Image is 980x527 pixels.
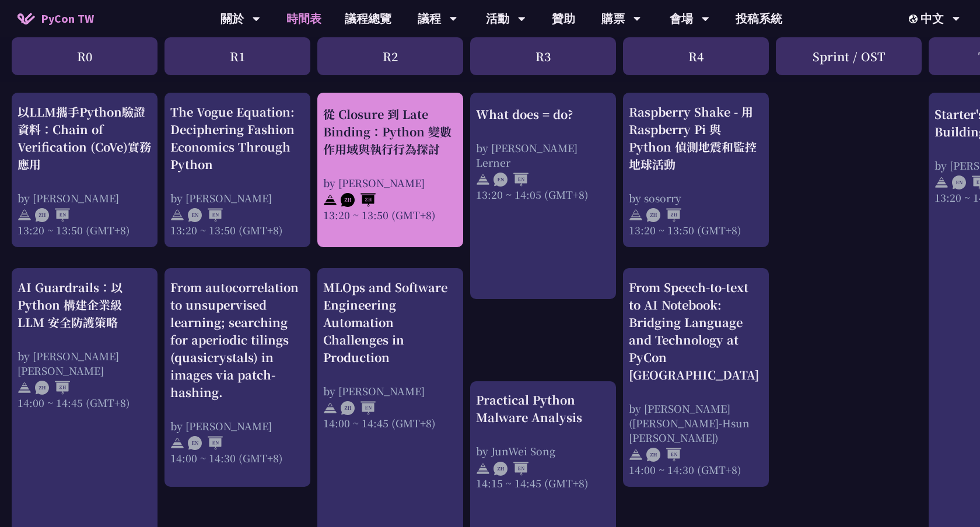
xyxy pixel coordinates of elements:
[494,462,528,476] img: ZHEN.371966e.svg
[17,103,152,173] div: 以LLM攜手Python驗證資料：Chain of Verification (CoVe)實務應用
[476,173,490,187] img: svg+xml;base64,PHN2ZyB4bWxucz0iaHR0cDovL3d3dy53My5vcmcvMjAwMC9zdmciIHdpZHRoPSIyNCIgaGVpZ2h0PSIyNC...
[170,436,184,450] img: svg+xml;base64,PHN2ZyB4bWxucz0iaHR0cDovL3d3dy53My5vcmcvMjAwMC9zdmciIHdpZHRoPSIyNCIgaGVpZ2h0PSIyNC...
[476,103,610,199] a: What does = do? by [PERSON_NAME] Lerner 13:20 ~ 14:05 (GMT+8)
[323,193,337,207] img: svg+xml;base64,PHN2ZyB4bWxucz0iaHR0cDovL3d3dy53My5vcmcvMjAwMC9zdmciIHdpZHRoPSIyNCIgaGVpZ2h0PSIyNC...
[629,208,643,222] img: svg+xml;base64,PHN2ZyB4bWxucz0iaHR0cDovL3d3dy53My5vcmcvMjAwMC9zdmciIHdpZHRoPSIyNCIgaGVpZ2h0PSIyNC...
[35,381,70,395] img: ZHZH.38617ef.svg
[623,37,769,75] div: R4
[629,448,643,462] img: svg+xml;base64,PHN2ZyB4bWxucz0iaHR0cDovL3d3dy53My5vcmcvMjAwMC9zdmciIHdpZHRoPSIyNCIgaGVpZ2h0PSIyNC...
[629,279,763,384] div: From Speech-to-text to AI Notebook: Bridging Language and Technology at PyCon [GEOGRAPHIC_DATA]
[476,105,610,122] div: What does = do?
[12,37,157,75] div: R0
[17,103,152,237] a: 以LLM攜手Python驗證資料：Chain of Verification (CoVe)實務應用 by [PERSON_NAME] 13:20 ~ 13:50 (GMT+8)
[341,193,376,207] img: ZHZH.38617ef.svg
[17,279,152,410] a: AI Guardrails：以 Python 構建企業級 LLM 安全防護策略 by [PERSON_NAME] [PERSON_NAME] 14:00 ~ 14:45 (GMT+8)
[170,279,304,401] div: From autocorrelation to unsupervised learning; searching for aperiodic tilings (quasicrystals) in...
[629,462,763,477] div: 14:00 ~ 14:30 (GMT+8)
[188,208,223,222] img: ENEN.5a408d1.svg
[323,416,457,430] div: 14:00 ~ 14:45 (GMT+8)
[646,208,681,222] img: ZHZH.38617ef.svg
[323,103,457,220] a: 從 Closure 到 Late Binding：Python 變數作用域與執行行為探討 by [PERSON_NAME] 13:20 ~ 13:50 (GMT+8)
[476,462,490,476] img: svg+xml;base64,PHN2ZyB4bWxucz0iaHR0cDovL3d3dy53My5vcmcvMjAwMC9zdmciIHdpZHRoPSIyNCIgaGVpZ2h0PSIyNC...
[170,451,304,465] div: 14:00 ~ 14:30 (GMT+8)
[17,191,152,205] div: by [PERSON_NAME]
[17,223,152,237] div: 13:20 ~ 13:50 (GMT+8)
[17,208,32,222] img: svg+xml;base64,PHN2ZyB4bWxucz0iaHR0cDovL3d3dy53My5vcmcvMjAwMC9zdmciIHdpZHRoPSIyNCIgaGVpZ2h0PSIyNC...
[323,279,457,430] a: MLOps and Software Engineering Automation Challenges in Production by [PERSON_NAME] 14:00 ~ 14:45...
[476,391,610,426] div: Practical Python Malware Analysis
[17,381,32,395] img: svg+xml;base64,PHN2ZyB4bWxucz0iaHR0cDovL3d3dy53My5vcmcvMjAwMC9zdmciIHdpZHRoPSIyNCIgaGVpZ2h0PSIyNC...
[170,103,304,237] a: The Vogue Equation: Deciphering Fashion Economics Through Python by [PERSON_NAME] 13:20 ~ 13:50 (...
[323,384,457,398] div: by [PERSON_NAME]
[629,103,763,237] a: Raspberry Shake - 用 Raspberry Pi 與 Python 偵測地震和監控地球活動 by sosorry 13:20 ~ 13:50 (GMT+8)
[476,444,610,458] div: by JunWei Song
[629,103,763,173] div: Raspberry Shake - 用 Raspberry Pi 與 Python 偵測地震和監控地球活動
[646,448,681,462] img: ZHEN.371966e.svg
[341,401,376,415] img: ZHEN.371966e.svg
[476,140,610,169] div: by [PERSON_NAME] Lerner
[17,395,152,410] div: 14:00 ~ 14:45 (GMT+8)
[317,37,463,75] div: R2
[6,4,106,33] a: PyCon TW
[164,37,310,75] div: R1
[35,208,70,222] img: ZHEN.371966e.svg
[476,391,610,490] a: Practical Python Malware Analysis by JunWei Song 14:15 ~ 14:45 (GMT+8)
[170,103,304,173] div: The Vogue Equation: Deciphering Fashion Economics Through Python
[170,223,304,237] div: 13:20 ~ 13:50 (GMT+8)
[909,15,921,23] img: Locale Icon
[494,173,528,187] img: ENEN.5a408d1.svg
[170,419,304,433] div: by [PERSON_NAME]
[323,401,337,415] img: svg+xml;base64,PHN2ZyB4bWxucz0iaHR0cDovL3d3dy53My5vcmcvMjAwMC9zdmciIHdpZHRoPSIyNCIgaGVpZ2h0PSIyNC...
[629,191,763,205] div: by sosorry
[170,208,184,222] img: svg+xml;base64,PHN2ZyB4bWxucz0iaHR0cDovL3d3dy53My5vcmcvMjAwMC9zdmciIHdpZHRoPSIyNCIgaGVpZ2h0PSIyNC...
[629,223,763,237] div: 13:20 ~ 13:50 (GMT+8)
[323,279,457,366] div: MLOps and Software Engineering Automation Challenges in Production
[188,436,223,450] img: ENEN.5a408d1.svg
[170,191,304,205] div: by [PERSON_NAME]
[41,10,94,27] span: PyCon TW
[629,279,763,477] a: From Speech-to-text to AI Notebook: Bridging Language and Technology at PyCon [GEOGRAPHIC_DATA] b...
[629,401,763,445] div: by [PERSON_NAME]([PERSON_NAME]-Hsun [PERSON_NAME])
[776,37,922,75] div: Sprint / OST
[323,207,457,222] div: 13:20 ~ 13:50 (GMT+8)
[17,13,35,24] img: Home icon of PyCon TW 2025
[476,187,610,201] div: 13:20 ~ 14:05 (GMT+8)
[170,279,304,465] a: From autocorrelation to unsupervised learning; searching for aperiodic tilings (quasicrystals) in...
[470,37,616,75] div: R3
[476,476,610,490] div: 14:15 ~ 14:45 (GMT+8)
[935,175,949,189] img: svg+xml;base64,PHN2ZyB4bWxucz0iaHR0cDovL3d3dy53My5vcmcvMjAwMC9zdmciIHdpZHRoPSIyNCIgaGVpZ2h0PSIyNC...
[17,349,152,378] div: by [PERSON_NAME] [PERSON_NAME]
[323,105,457,157] div: 從 Closure 到 Late Binding：Python 變數作用域與執行行為探討
[17,279,152,331] div: AI Guardrails：以 Python 構建企業級 LLM 安全防護策略
[323,175,457,189] div: by [PERSON_NAME]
